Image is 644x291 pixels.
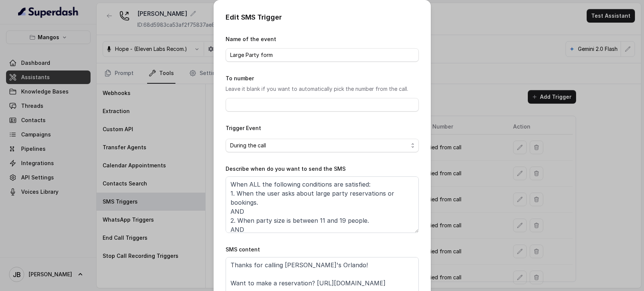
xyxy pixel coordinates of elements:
[226,165,346,172] label: Describe when do you want to send the SMS
[226,36,276,42] label: Name of the event
[226,246,260,253] label: SMS content
[226,75,254,81] label: To number
[226,139,419,152] button: During the call
[230,141,408,150] span: During the call
[226,176,419,233] textarea: When ALL the following conditions are satisfied: 1. When the user asks about large party reservat...
[226,84,419,93] p: Leave it blank if you want to automatically pick the number from the call.
[226,125,261,131] label: Trigger Event
[226,12,419,23] p: Edit SMS Trigger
